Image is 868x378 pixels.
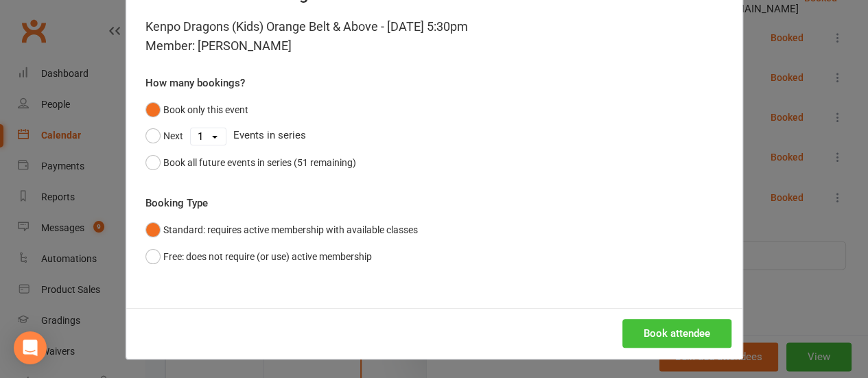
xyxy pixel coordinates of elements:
button: Standard: requires active membership with available classes [145,217,418,243]
div: Book all future events in series (51 remaining) [163,155,356,170]
button: Book only this event [145,97,248,123]
div: Events in series [145,123,723,149]
button: Next [145,123,183,149]
label: How many bookings? [145,75,245,91]
div: Open Intercom Messenger [14,331,47,364]
button: Free: does not require (or use) active membership [145,244,372,270]
button: Book all future events in series (51 remaining) [145,150,356,176]
label: Booking Type [145,195,208,211]
div: Kenpo Dragons (Kids) Orange Belt & Above - [DATE] 5:30pm Member: [PERSON_NAME] [145,17,723,56]
button: Book attendee [622,319,731,348]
